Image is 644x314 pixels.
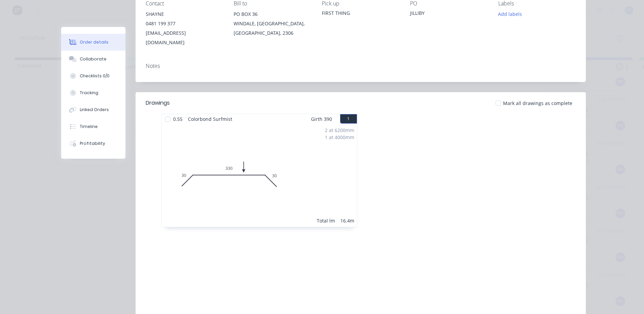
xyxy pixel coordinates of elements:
div: [EMAIL_ADDRESS][DOMAIN_NAME] [146,28,223,47]
button: Timeline [61,118,125,135]
div: Linked Orders [80,107,109,113]
div: PO BOX 36WINDALE, [GEOGRAPHIC_DATA], [GEOGRAPHIC_DATA], 2306 [234,9,311,38]
div: JILLIBY [410,9,487,19]
button: Collaborate [61,51,125,68]
div: Order details [80,39,109,45]
button: Profitability [61,135,125,152]
div: 16.4m [340,217,354,224]
button: Checklists 0/0 [61,68,125,84]
div: Checklists 0/0 [80,73,110,79]
div: SHAYNE [146,9,223,19]
div: Drawings [146,99,170,107]
span: 0.55 [170,114,185,124]
div: 1 at 4000mm [325,134,354,141]
div: PO [410,0,487,7]
button: Linked Orders [61,101,125,118]
div: SHAYNE0481 199 377[EMAIL_ADDRESS][DOMAIN_NAME] [146,9,223,47]
button: 1 [340,114,357,124]
div: Notes [146,63,576,69]
div: Collaborate [80,56,106,62]
span: Girth 390 [311,114,332,124]
div: 0481 199 377 [146,19,223,28]
button: Order details [61,34,125,51]
button: Add labels [495,9,526,19]
div: Pick up [322,0,399,7]
div: Labels [498,0,576,7]
div: 030330302 at 6200mm1 at 4000mmTotal lm16.4m [162,124,357,227]
div: Timeline [80,124,98,130]
span: Mark all drawings as complete [503,100,572,107]
div: Tracking [80,90,98,96]
div: PO BOX 36 [234,9,311,19]
span: Colorbond Surfmist [185,114,235,124]
div: Profitability [80,140,105,147]
div: 2 at 6200mm [325,127,354,134]
button: Tracking [61,84,125,101]
div: Bill to [234,0,311,7]
div: WINDALE, [GEOGRAPHIC_DATA], [GEOGRAPHIC_DATA], 2306 [234,19,311,38]
div: FIRST THING [322,9,399,17]
div: Total lm [317,217,335,224]
div: Contact [146,0,223,7]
